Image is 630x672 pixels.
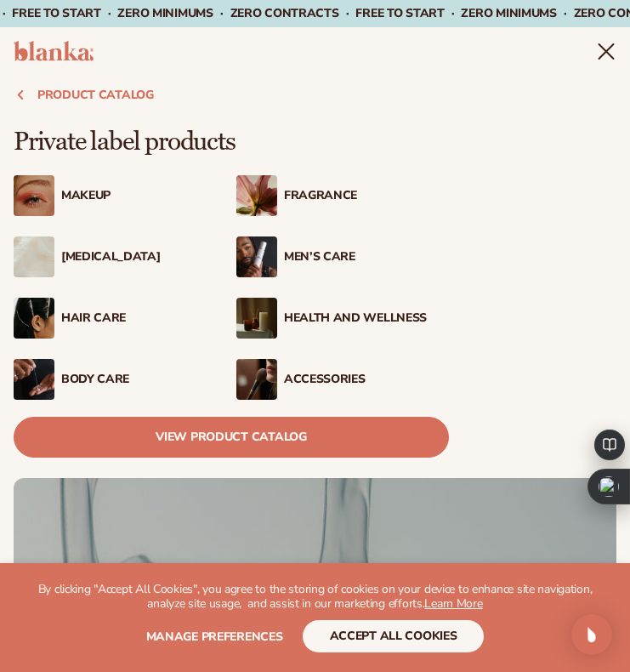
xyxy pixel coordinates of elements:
[61,189,226,203] div: Makeup
[236,172,449,219] a: Pink blooming flower. Fragrance
[61,373,226,387] div: Body Care
[284,373,449,387] div: Accessories
[346,5,349,21] span: ·
[34,583,596,612] p: By clicking "Accept All Cookies", you agree to the storing of cookies on your device to enhance s...
[14,236,54,277] img: Cream moisturizer swatch.
[284,189,449,203] div: Fragrance
[236,236,277,277] img: Male holding moisturizer bottle.
[14,298,54,339] img: Female hair pulled back with clips.
[12,5,355,21] span: Free to start · ZERO minimums · ZERO contracts
[3,5,6,21] span: ·
[596,41,616,61] summary: Menu
[14,359,54,400] img: Male hand applying moisturizer.
[303,620,485,652] button: accept all cookies
[236,359,277,400] img: Female with makeup brush.
[14,233,226,281] a: Cream moisturizer swatch. [MEDICAL_DATA]
[236,298,277,339] img: Candles and incense on table.
[236,233,449,281] a: Male holding moisturizer bottle. Men’s Care
[236,294,449,342] a: Candles and incense on table. Health And Wellness
[146,620,283,652] button: Manage preferences
[61,311,226,326] div: Hair Care
[284,311,449,326] div: Health And Wellness
[146,629,283,645] span: Manage preferences
[61,250,226,265] div: [MEDICAL_DATA]
[236,356,449,403] a: Female with makeup brush. Accessories
[236,175,277,216] img: Pink blooming flower.
[14,294,226,342] a: Female hair pulled back with clips. Hair Care
[424,595,482,612] a: Learn More
[14,356,226,403] a: Male hand applying moisturizer. Body Care
[284,250,449,265] div: Men’s Care
[14,129,449,155] p: Private label products
[14,172,226,219] a: Female with glitter eye makeup. Makeup
[14,417,449,458] a: View Product Catalog
[571,614,612,655] div: Open Intercom Messenger
[14,175,54,216] img: Female with glitter eye makeup.
[14,41,94,61] img: logo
